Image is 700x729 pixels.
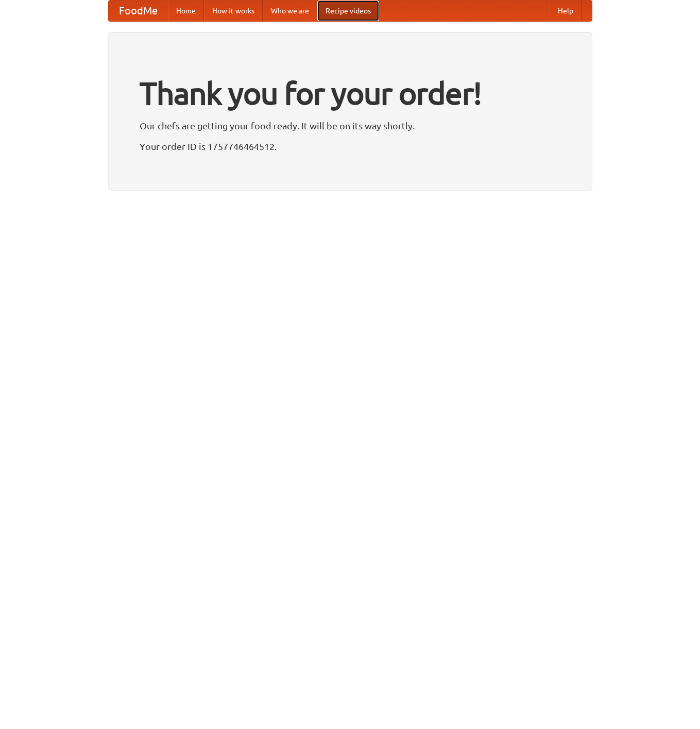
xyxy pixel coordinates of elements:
[140,69,561,118] h1: Thank you for your order!
[550,1,582,21] a: Help
[204,1,263,21] a: How it works
[317,1,379,21] a: Recipe videos
[140,139,561,154] p: Your order ID is 1757746464512.
[168,1,204,21] a: Home
[140,118,561,133] p: Our chefs are getting your food ready. It will be on its way shortly.
[263,1,317,21] a: Who we are
[109,1,168,21] a: FoodMe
